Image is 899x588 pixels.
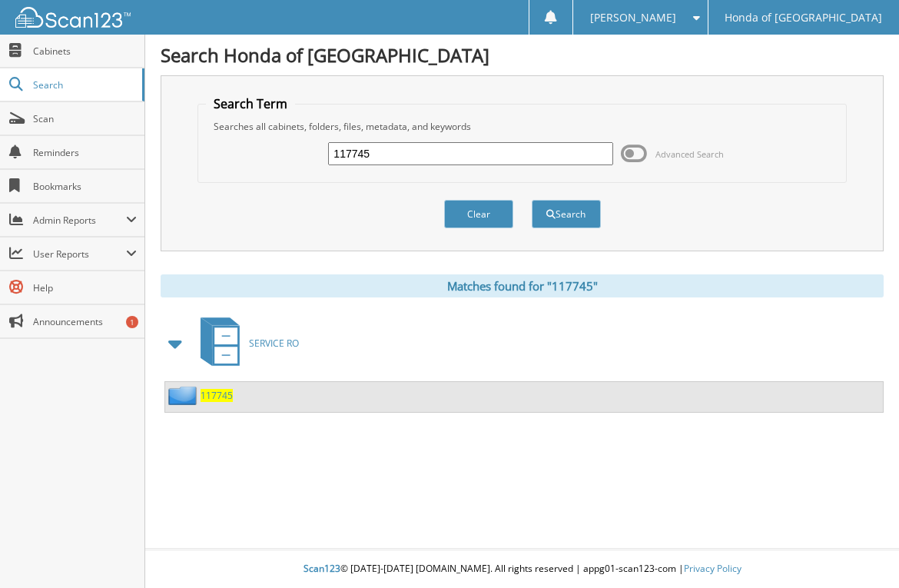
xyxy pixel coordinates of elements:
[33,315,137,328] span: Announcements
[33,45,137,58] span: Cabinets
[684,562,741,575] a: Privacy Policy
[201,389,233,402] a: 117745
[191,313,299,374] a: SERVICE RO
[532,200,601,228] button: Search
[145,550,899,588] div: © [DATE]-[DATE] [DOMAIN_NAME]. All rights reserved | appg01-scan123-com |
[444,200,513,228] button: Clear
[33,281,137,294] span: Help
[304,562,340,575] span: Scan123
[249,337,299,350] span: SERVICE RO
[126,316,138,328] div: 1
[168,386,201,405] img: folder2.png
[161,274,884,297] div: Matches found for "117745"
[33,180,137,193] span: Bookmarks
[206,120,838,133] div: Searches all cabinets, folders, files, metadata, and keywords
[33,78,134,91] span: Search
[655,148,724,160] span: Advanced Search
[822,514,899,588] iframe: Chat Widget
[725,13,882,22] span: Honda of [GEOGRAPHIC_DATA]
[33,146,137,159] span: Reminders
[33,214,126,227] span: Admin Reports
[206,95,295,112] legend: Search Term
[33,247,126,261] span: User Reports
[15,7,131,28] img: scan123-logo-white.svg
[590,13,676,22] span: [PERSON_NAME]
[33,112,137,125] span: Scan
[161,42,884,68] h1: Search Honda of [GEOGRAPHIC_DATA]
